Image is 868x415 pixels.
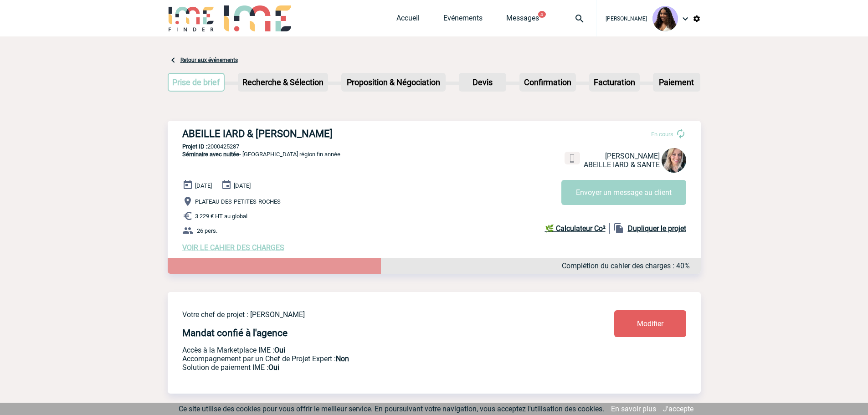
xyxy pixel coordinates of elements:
b: Non [336,354,349,363]
h3: ABEILLE IARD & [PERSON_NAME] [182,128,456,139]
img: portable.png [568,154,576,163]
p: Accès à la Marketplace IME : [182,346,560,354]
p: Prise de brief [169,74,224,91]
p: 2000425287 [168,143,701,150]
a: Accueil [396,14,420,26]
b: 🌿 Calculateur Co² [545,224,606,233]
button: 4 [538,11,546,18]
p: Devis [460,74,505,91]
span: ABEILLE IARD & SANTE [584,160,660,169]
span: PLATEAU-DES-PETITES-ROCHES [195,198,281,205]
p: Recherche & Sélection [239,74,327,91]
a: Retour aux événements [180,57,238,63]
span: - [GEOGRAPHIC_DATA] région fin année [182,151,340,158]
span: [PERSON_NAME] [606,15,647,22]
p: Facturation [590,74,639,91]
a: J'accepte [663,405,693,413]
a: 🌿 Calculateur Co² [545,223,610,234]
span: Ce site utilise des cookies pour vous offrir le meilleur service. En poursuivant votre navigation... [179,405,604,413]
h4: Mandat confié à l'agence [182,328,288,338]
img: file_copy-black-24dp.png [613,223,624,234]
p: Proposition & Négociation [342,74,445,91]
p: Conformité aux process achat client, Prise en charge de la facturation, Mutualisation de plusieur... [182,363,560,372]
img: 129785-0.jpg [662,148,686,173]
a: VOIR LE CAHIER DES CHARGES [182,243,284,252]
p: Confirmation [520,74,575,91]
b: Projet ID : [182,143,207,150]
b: Oui [274,346,285,354]
span: [DATE] [195,182,212,189]
img: 131234-0.jpg [652,6,678,31]
a: En savoir plus [611,405,656,413]
span: En cours [651,131,673,138]
p: Votre chef de projet : [PERSON_NAME] [182,310,560,319]
span: 26 pers. [197,227,217,234]
span: [PERSON_NAME] [605,152,660,160]
span: Modifier [637,319,663,328]
b: Dupliquer le projet [628,224,686,233]
p: Prestation payante [182,354,560,363]
span: 3 229 € HT au global [195,213,247,220]
a: Evénements [443,14,483,26]
span: Séminaire avec nuitée [182,151,239,158]
b: Oui [268,363,279,372]
span: [DATE] [234,182,251,189]
a: Messages [506,14,539,26]
button: Envoyer un message au client [561,180,686,205]
img: IME-Finder [168,5,215,31]
p: Paiement [654,74,699,91]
